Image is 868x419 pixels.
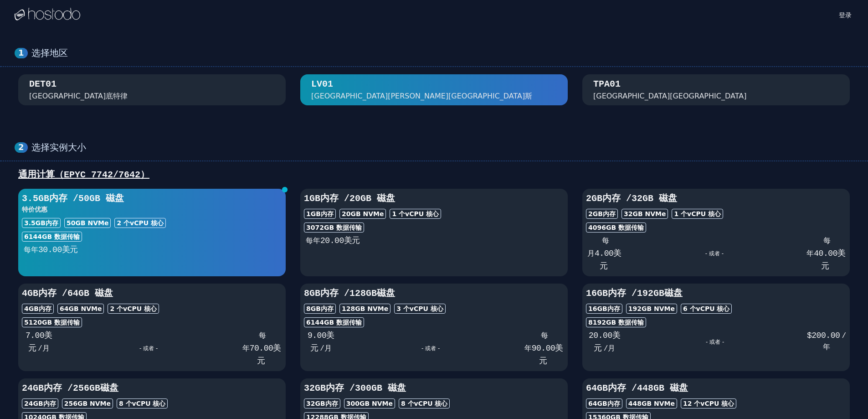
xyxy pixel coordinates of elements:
[38,245,62,254] font: 30.00
[371,383,406,393] font: GB 磁盘
[582,74,850,105] button: TPA01 [GEOGRAPHIC_DATA][GEOGRAPHIC_DATA]
[304,193,320,204] font: 1GB
[22,288,38,299] font: 4GB
[110,305,123,312] font: 2 个
[77,400,111,407] font: GB NVMe
[306,400,325,407] font: 32GB
[306,224,324,231] font: 3072
[602,193,632,204] font: 内存 /
[539,344,563,366] font: 美元
[586,288,608,299] font: 16GB
[324,224,362,231] font: GB 数据传输
[342,210,350,217] font: 20
[321,305,334,312] font: 内存
[22,193,49,204] font: 3.5GB
[588,210,603,217] font: 2GB
[306,305,321,312] font: 8GB
[22,383,44,393] font: 24GB
[405,210,439,217] font: vCPU 核心
[349,288,377,299] font: 128GB
[123,305,157,312] font: vCPU 核心
[807,331,812,340] font: $
[414,400,448,407] font: vCPU 核心
[24,233,42,240] font: 6144
[130,219,164,227] font: vCPU 核心
[342,305,355,312] font: 128
[18,142,24,152] font: 2
[62,245,78,254] font: 美元
[608,288,637,299] font: 内存 /
[306,210,321,217] font: 1GB
[360,193,395,204] font: GB 磁盘
[839,11,852,19] font: 登录
[78,288,113,299] font: GB 磁盘
[73,383,100,393] font: 256GB
[321,210,334,217] font: 内存
[300,284,568,371] button: 8GB内存 /128GB磁盘8GB内存128GB NVMe3 个vCPU 核心6144GB 数据传输9.00美元/月- 或者 -每年90.00美元
[300,74,568,105] button: LV01 [GEOGRAPHIC_DATA][PERSON_NAME][GEOGRAPHIC_DATA]斯
[26,331,44,340] font: 7.00
[31,47,68,58] font: 选择地区
[326,383,355,393] font: 内存 /
[607,400,620,407] font: 内存
[139,345,158,352] font: - 或者 -
[325,400,338,407] font: 内存
[324,319,362,326] font: GB 数据传输
[304,288,320,299] font: 8GB
[311,92,532,100] font: [GEOGRAPHIC_DATA][PERSON_NAME][GEOGRAPHIC_DATA]斯
[18,189,286,276] button: 3.5GB内存 /50GB 磁盘特价优惠3.5GB内存50GB NVMe2 个vCPU 核心6144GB 数据传输每年30.00美元
[67,288,78,299] font: 64
[320,193,349,204] font: 内存 /
[117,219,130,227] font: 2 个
[683,305,696,312] font: 6 个
[60,305,68,312] font: 64
[588,319,606,326] font: 8192
[18,74,286,105] button: DET01 [GEOGRAPHIC_DATA]底特律
[24,246,38,254] font: 每年
[44,383,73,393] font: 内存 /
[24,219,46,227] font: 3.5GB
[320,345,332,353] font: /月
[304,383,326,393] font: 32GB
[300,189,568,276] button: 1GB内存 /20GB 磁盘1GB内存20GB NVMe1 个vCPU 核心3072GB 数据传输每年20.00美元
[582,189,850,276] button: 2GB内存 /32GB 磁盘2GB内存32GB NVMe1 个vCPU 核心4096GB 数据传输每月4.00美元- 或者 -每年40.00美元
[600,249,621,271] font: 美元
[132,400,166,407] font: vCPU 核心
[603,210,616,217] font: 内存
[421,345,440,352] font: - 或者 -
[306,319,324,326] font: 6144
[586,193,602,204] font: 2GB
[642,305,675,312] font: GB NVMe
[350,210,384,217] font: GB NVMe
[119,400,132,407] font: 8 个
[31,142,86,153] font: 选择实例大小
[687,210,721,217] font: vCPU 核心
[401,400,414,407] font: 8 个
[628,305,642,312] font: 192
[75,219,108,227] font: GB NVMe
[595,249,613,258] font: 4.00
[38,288,67,299] font: 内存 /
[64,400,77,407] font: 256
[43,400,56,407] font: 内存
[624,210,632,217] font: 32
[29,92,128,100] font: [GEOGRAPHIC_DATA]底特律
[637,288,664,299] font: 192GB
[306,237,320,245] font: 每年
[706,339,724,345] font: - 或者 -
[42,233,80,240] font: GB 数据传输
[377,288,395,299] font: 磁盘
[320,236,344,245] font: 20.00
[606,224,644,231] font: GB 数据传输
[674,210,687,217] font: 1 个
[588,224,606,231] font: 4096
[396,305,410,312] font: 3 个
[39,305,51,312] font: 内存
[346,400,360,407] font: 300
[410,305,443,312] font: vCPU 核心
[24,400,43,407] font: 24GB
[78,193,89,204] font: 50
[24,319,42,326] font: 5120
[628,400,642,407] font: 448
[696,305,730,312] font: vCPU 核心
